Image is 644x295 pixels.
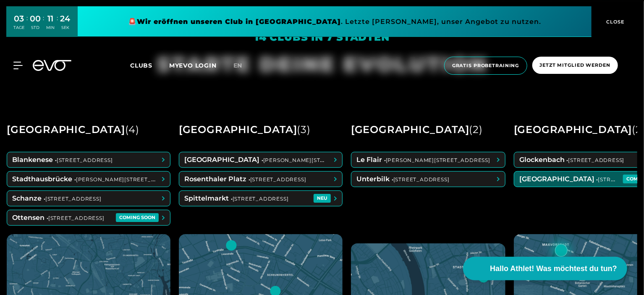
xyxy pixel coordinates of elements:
span: ( 3 ) [297,123,311,136]
button: CLOSE [592,6,638,37]
div: 00 [30,13,41,25]
div: TAGE [14,25,25,31]
div: MIN [47,25,55,31]
button: Hallo Athlet! Was möchtest du tun? [463,257,627,280]
a: MYEVO LOGIN [169,62,217,69]
div: SEK [60,25,71,31]
a: Jetzt Mitglied werden [530,57,620,75]
a: en [233,61,253,70]
span: Clubs [130,62,152,69]
div: [GEOGRAPHIC_DATA] [351,120,483,139]
div: : [27,13,28,36]
div: 11 [47,13,55,25]
span: CLOSE [605,18,625,26]
span: en [233,62,243,69]
div: [GEOGRAPHIC_DATA] [7,120,139,139]
div: 24 [60,13,71,25]
div: 03 [14,13,25,25]
div: : [43,13,45,36]
div: STD [30,25,41,31]
span: Hallo Athlet! Was möchtest du tun? [490,263,617,274]
span: Gratis Probetraining [452,62,519,69]
span: ( 4 ) [125,123,139,136]
div: [GEOGRAPHIC_DATA] [179,120,311,139]
div: : [57,13,58,36]
a: Clubs [130,61,169,69]
a: Gratis Probetraining [442,57,530,75]
span: ( 2 ) [469,123,483,136]
span: Jetzt Mitglied werden [540,62,610,69]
